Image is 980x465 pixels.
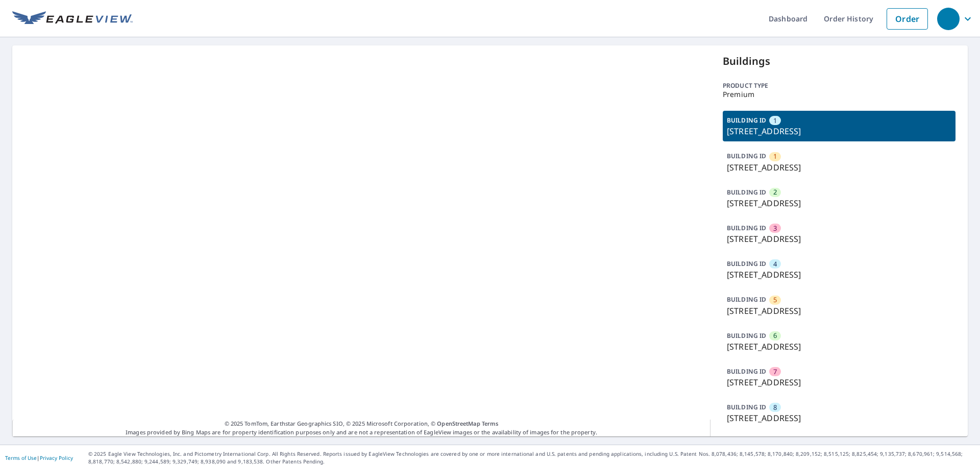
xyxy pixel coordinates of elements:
p: BUILDING ID [727,367,766,376]
p: [STREET_ADDRESS] [727,305,951,317]
span: 3 [773,224,777,233]
p: BUILDING ID [727,331,766,340]
p: BUILDING ID [727,224,766,232]
p: Premium [723,90,955,99]
a: Privacy Policy [40,454,73,461]
p: [STREET_ADDRESS] [727,412,951,424]
span: 5 [773,295,777,305]
p: BUILDING ID [727,259,766,268]
p: Product type [723,81,955,90]
span: 1 [773,116,777,126]
p: BUILDING ID [727,152,766,160]
span: 8 [773,403,777,412]
p: BUILDING ID [727,403,766,411]
span: 6 [773,331,777,340]
p: Buildings [723,54,955,69]
a: OpenStreetMap [437,420,480,427]
p: [STREET_ADDRESS] [727,268,951,281]
p: [STREET_ADDRESS] [727,233,951,245]
p: | [5,455,73,461]
p: [STREET_ADDRESS] [727,197,951,209]
span: 4 [773,259,777,269]
a: Order [887,8,928,30]
p: Images provided by Bing Maps are for property identification purposes only and are not a represen... [12,420,710,436]
a: Terms of Use [5,454,37,461]
span: 2 [773,187,777,197]
a: Terms [482,420,499,427]
p: BUILDING ID [727,116,766,125]
p: [STREET_ADDRESS] [727,340,951,353]
p: [STREET_ADDRESS] [727,376,951,388]
img: EV Logo [12,11,133,27]
p: BUILDING ID [727,188,766,197]
p: BUILDING ID [727,295,766,304]
span: 1 [773,152,777,161]
p: [STREET_ADDRESS] [727,161,951,174]
span: 7 [773,367,777,377]
p: [STREET_ADDRESS] [727,125,951,137]
span: © 2025 TomTom, Earthstar Geographics SIO, © 2025 Microsoft Corporation, © [225,420,499,428]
